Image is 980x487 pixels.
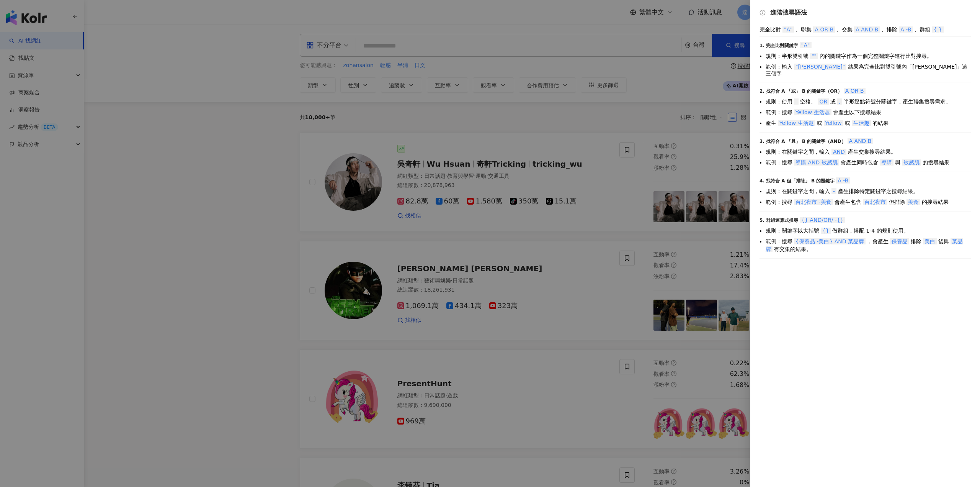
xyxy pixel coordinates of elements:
li: 範例：搜尋 ，會產生 排除 後與 有交集的結果。 [766,238,971,253]
span: - [831,188,836,194]
span: {} AND/OR/ -{} [800,217,845,223]
div: 2. 找符合 A 「或」 B 的關鍵字（OR） [759,87,971,95]
li: 規則：關鍵字以大括號 做群組，搭配 1-4 的規則使用。 [766,227,971,234]
span: 敏感肌 [902,159,921,166]
span: 台北夜市 [863,199,887,205]
span: OR [818,98,829,105]
span: "A" [782,26,794,33]
div: 1. 完全比對關鍵字 [759,41,971,49]
span: {} [821,228,831,234]
span: 美食 [906,199,920,205]
span: A AND B [854,26,880,33]
div: 3. 找符合 A 「且」 B 的關鍵字（AND） [759,137,971,145]
span: , [837,98,842,105]
span: 保養品 [890,238,909,244]
li: 規則：在關鍵字之間，輸入 產生交集搜尋結果。 [766,148,971,156]
span: { } [932,26,943,33]
span: 導購 AND 敏感肌 [794,159,839,166]
li: 範例：搜尋 會產生以下搜尋結果 [766,108,971,116]
li: 範例：輸入 結果為完全比對雙引號內「[PERSON_NAME]」這三個字 [766,63,971,77]
li: 規則：在關鍵字之間，輸入 產生排除特定關鍵字之搜尋結果。 [766,187,971,195]
li: 範例：搜尋 會產生包含 但排除 的搜尋結果 [766,198,971,206]
span: 生活趣 [852,120,871,126]
span: A OR B [844,88,866,94]
span: {保養品 -美白} AND 某品牌 [794,238,866,244]
li: 範例：搜尋 會產生同時包含 與 的搜尋結果 [766,159,971,166]
li: 產生 或 或 的結果 [766,119,971,127]
div: 4. 找符合 A 但「排除」 B 的關鍵字 [759,177,971,184]
span: A OR B [813,26,835,33]
span: Yellow [824,120,843,126]
li: 規則：使用 空格、 或 半形逗點符號分關鍵字，產生聯集搜尋需求。 [766,98,971,105]
div: 進階搜尋語法 [759,9,971,16]
span: A -B [836,177,850,184]
li: 規則：半形雙引號 內的關鍵字作為一個完整關鍵字進行比對搜尋。 [766,52,971,60]
span: A AND B [848,138,873,144]
span: 導購 [880,159,893,166]
span: "[PERSON_NAME]" [794,64,846,70]
span: A -B [899,26,913,33]
span: AND [831,149,846,155]
span: Yellow 生活趣 [794,109,831,115]
span: 台北夜市 -美食 [794,199,833,205]
span: "" [810,53,818,59]
span: "A" [800,42,811,48]
div: 5. 群組運算式搜尋 [759,216,971,224]
span: 美白 [923,238,937,244]
span: Yellow 生活趣 [778,120,815,126]
div: 完全比對 、聯集 、交集 、排除 、群組 [759,26,971,33]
